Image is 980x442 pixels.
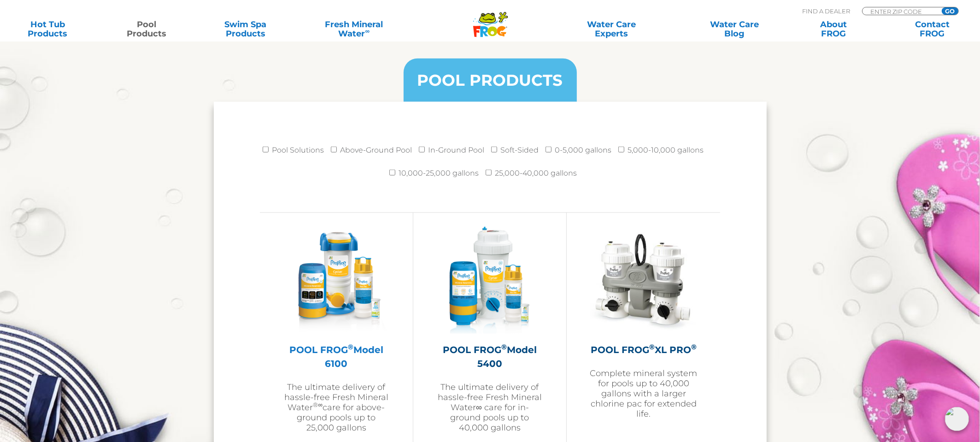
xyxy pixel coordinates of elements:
[691,342,697,351] sup: ®
[9,20,86,38] a: Hot TubProducts
[869,7,932,15] input: Zip Code Form
[348,342,353,351] sup: ®
[313,401,323,408] sup: ®∞
[942,7,958,15] input: GO
[696,20,773,38] a: Water CareBlog
[283,382,390,433] p: The ultimate delivery of hassle-free Fresh Mineral Water care for above-ground pools up to 25,000...
[495,164,577,183] label: 25,000-40,000 gallons
[417,72,563,88] h3: POOL PRODUCTS
[945,407,969,431] img: openIcon
[272,141,324,159] label: Pool Solutions
[108,20,185,38] a: PoolProducts
[365,27,370,35] sup: ∞
[795,20,872,38] a: AboutFROG
[501,342,507,351] sup: ®
[628,141,704,159] label: 5,000-10,000 gallons
[428,141,484,159] label: In-Ground Pool
[207,20,284,38] a: Swim SpaProducts
[283,343,390,371] h2: POOL FROG Model 6100
[590,368,697,419] p: Complete mineral system for pools up to 40,000 gallons with a larger chlorine pac for extended life.
[306,20,402,38] a: Fresh MineralWater∞
[590,343,697,357] h2: POOL FROG XL PRO
[549,20,674,38] a: Water CareExperts
[399,164,479,183] label: 10,000-25,000 gallons
[894,20,971,38] a: ContactFROG
[283,227,390,334] img: pool-frog-6100-featured-img-v3-300x300.png
[555,141,611,159] label: 0-5,000 gallons
[436,227,543,334] img: pool-frog-5400-featured-img-v2-300x300.png
[590,227,697,334] img: XL-PRO-v2-300x300.jpg
[500,141,539,159] label: Soft-Sided
[340,141,412,159] label: Above-Ground Pool
[436,343,543,371] h2: POOL FROG Model 5400
[436,382,543,433] p: The ultimate delivery of hassle-free Fresh Mineral Water∞ care for in-ground pools up to 40,000 g...
[802,7,850,15] p: Find A Dealer
[649,342,655,351] sup: ®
